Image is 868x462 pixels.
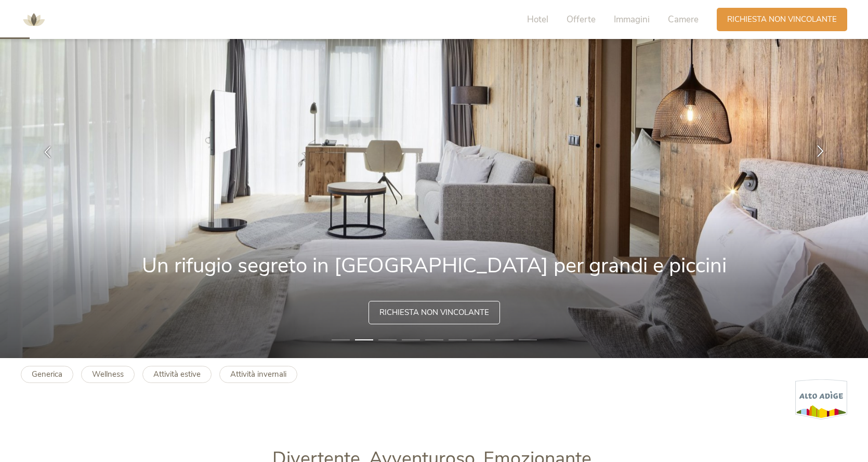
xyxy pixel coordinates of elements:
b: Attività estive [153,369,201,379]
a: Attività estive [142,366,212,383]
b: Wellness [92,369,124,379]
img: Alto Adige [795,379,847,420]
a: Attività invernali [219,366,297,383]
span: Offerte [567,14,596,25]
span: Hotel [527,14,548,25]
a: AMONTI & LUNARIS Wellnessresort [18,16,49,23]
img: AMONTI & LUNARIS Wellnessresort [18,4,49,35]
a: Generica [21,366,73,383]
span: Richiesta non vincolante [379,307,489,318]
b: Generica [32,369,62,379]
span: Camere [668,14,699,25]
a: Wellness [81,366,135,383]
span: Immagini [614,14,650,25]
span: Richiesta non vincolante [727,14,837,25]
b: Attività invernali [230,369,286,379]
